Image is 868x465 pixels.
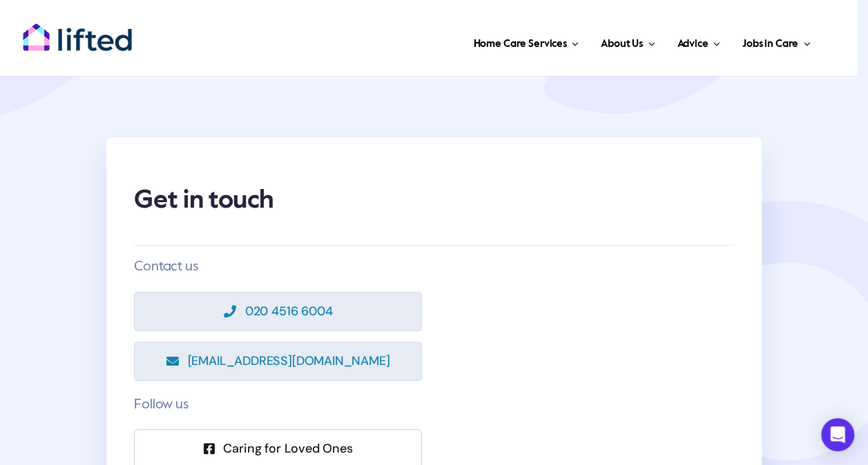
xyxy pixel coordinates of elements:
[677,33,708,55] span: Advice
[134,260,197,274] span: Contact us
[597,21,659,62] a: About Us
[738,21,815,62] a: Jobs in Care
[469,21,583,62] a: Home Care Services
[673,21,724,62] a: Advice
[134,292,422,331] a: 020 4516 6004
[188,354,390,368] span: [EMAIL_ADDRESS][DOMAIN_NAME]
[22,23,133,37] a: lifted-logo
[821,418,854,451] div: Open Intercom Messenger
[473,33,566,55] span: Home Care Services
[245,304,333,319] span: 020 4516 6004
[160,21,814,62] nav: Main Menu
[134,173,733,228] h1: Get in touch
[134,342,422,381] a: [EMAIL_ADDRESS][DOMAIN_NAME]
[601,33,643,55] span: About Us
[742,33,798,55] span: Jobs in Care
[134,398,188,412] span: Follow us
[223,442,352,456] span: Caring for Loved Ones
